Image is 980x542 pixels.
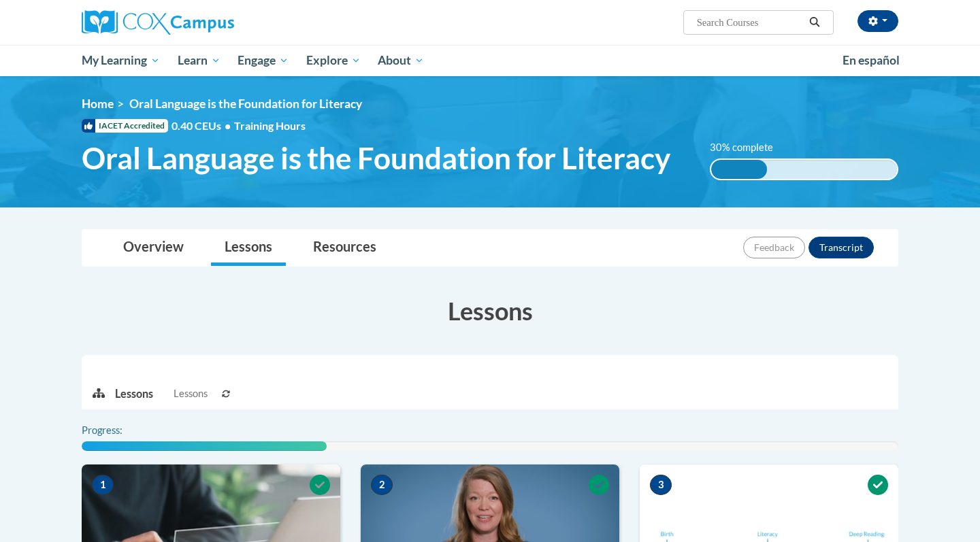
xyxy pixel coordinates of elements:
[650,475,672,495] span: 3
[378,52,424,69] span: About
[696,14,804,31] input: Search Courses
[174,386,208,401] span: Lessons
[115,386,153,401] p: Lessons
[82,97,114,111] a: Home
[238,52,289,69] span: Engage
[61,45,919,76] div: Main menu
[299,230,390,266] a: Resources
[82,140,670,176] span: Oral Language is the Foundation for Literacy
[857,10,898,32] button: Account Settings
[834,46,909,75] a: En español
[808,237,874,258] button: Transcript
[82,10,234,35] img: Cox Campus
[371,475,393,495] span: 2
[843,53,900,67] span: En español
[92,475,114,495] span: 1
[82,52,160,69] span: My Learning
[710,140,788,155] label: 30% complete
[129,97,362,111] span: Oral Language is the Foundation for Literacy
[169,45,229,76] a: Learn
[306,52,361,69] span: Explore
[82,10,340,35] a: Cox Campus
[804,14,825,31] button: Search
[234,119,306,132] span: Training Hours
[82,294,898,328] h3: Lessons
[370,45,434,76] a: About
[297,45,370,76] a: Explore
[110,230,197,266] a: Overview
[178,52,220,69] span: Learn
[211,230,286,266] a: Lessons
[711,160,767,179] div: 30% complete
[225,119,231,132] span: •
[73,45,169,76] a: My Learning
[229,45,297,76] a: Engage
[82,423,160,438] label: Progress:
[171,118,234,133] span: 0.40 CEUs
[82,119,168,133] span: IACET Accredited
[743,237,805,258] button: Feedback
